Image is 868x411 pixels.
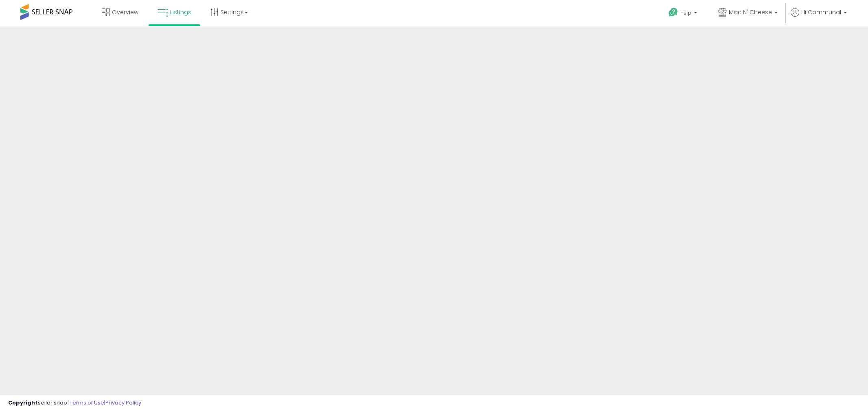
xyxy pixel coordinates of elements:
[801,8,841,16] span: Hi Communal
[668,7,678,17] i: Get Help
[662,1,705,26] a: Help
[112,8,138,16] span: Overview
[729,8,772,16] span: Mac N' Cheese
[791,8,847,26] a: Hi Communal
[170,8,191,16] span: Listings
[680,9,691,16] span: Help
